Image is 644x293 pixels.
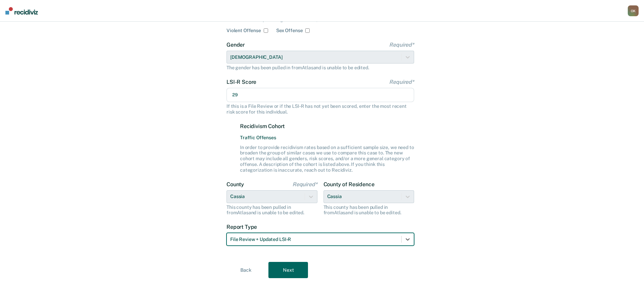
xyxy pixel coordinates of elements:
[628,5,639,16] button: OK
[226,204,317,216] div: This county has been pulled in from Atlas and is unable to be edited.
[240,135,414,141] span: Traffic Offenses
[226,79,414,85] label: LSI-R Score
[226,65,414,71] div: The gender has been pulled in from Atlas and is unable to be edited.
[389,79,414,85] span: Required*
[276,28,303,33] label: Sex Offense
[292,181,317,188] span: Required*
[324,181,414,188] label: County of Residence
[226,42,414,48] label: Gender
[226,224,414,230] label: Report Type
[5,7,38,15] img: Recidiviz
[628,5,639,16] div: O K
[226,262,266,278] button: Back
[268,262,308,278] button: Next
[226,103,414,115] div: If this is a File Review or if the LSI-R has not yet been scored, enter the most recent risk scor...
[226,28,261,33] label: Violent Offense
[240,145,414,173] div: In order to provide recidivism rates based on a sufficient sample size, we need to broaden the gr...
[389,42,414,48] span: Required*
[226,181,317,188] label: County
[324,204,414,216] div: This county has been pulled in from Atlas and is unable to be edited.
[240,123,414,129] label: Recidivism Cohort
